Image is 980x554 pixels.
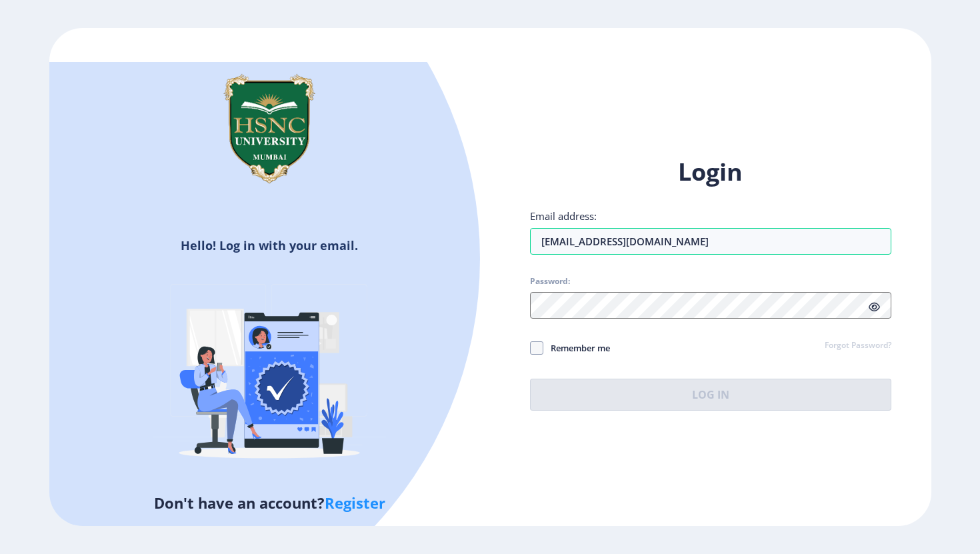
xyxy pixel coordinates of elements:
[530,379,891,411] button: Log In
[59,492,481,513] h5: Don't have an account?
[530,209,597,223] label: Email address:
[530,156,891,188] h1: Login
[543,340,610,356] span: Remember me
[203,62,336,195] img: hsnc.png
[325,493,385,513] a: Register
[530,228,891,255] input: Email address
[530,276,570,287] label: Password:
[825,340,891,352] a: Forgot Password?
[153,259,386,492] img: Verified-rafiki.svg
